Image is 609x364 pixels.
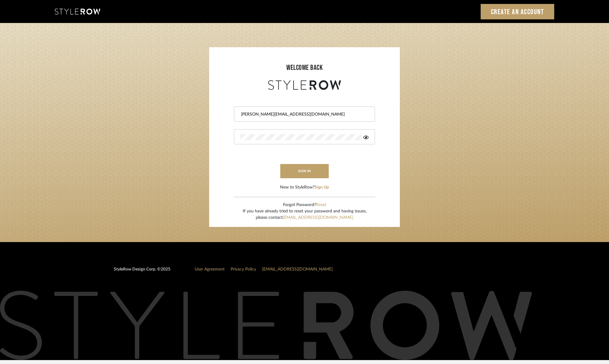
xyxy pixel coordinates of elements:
a: User Agreement [195,267,225,271]
button: Sign Up [314,184,329,191]
button: Reset [316,202,326,208]
a: Create an Account [481,4,555,19]
a: Privacy Policy [231,267,256,271]
button: sign in [280,164,329,178]
div: New to StyleRow? [280,184,329,191]
div: welcome back [215,62,394,73]
div: StyleRow Design Corp. ©2025 [114,266,170,277]
a: [EMAIL_ADDRESS][DOMAIN_NAME] [262,267,333,271]
div: Forgot Password? [243,202,367,208]
a: [EMAIL_ADDRESS][DOMAIN_NAME] [283,215,353,220]
div: If you have already tried to reset your password and having issues, please contact [243,208,367,221]
input: Email Address [240,111,367,117]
